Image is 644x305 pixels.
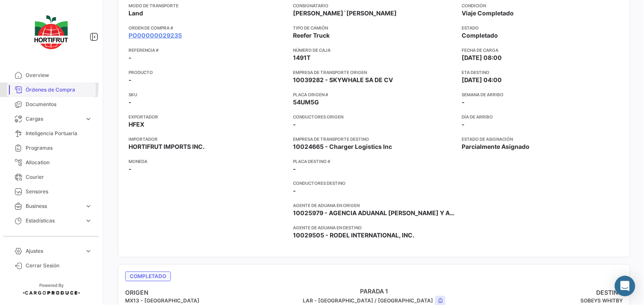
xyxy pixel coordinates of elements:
[457,297,623,305] h5: SOBEYS WHITBY
[26,173,92,181] span: Courier
[7,126,96,141] a: Inteligencia Portuaria
[462,98,465,107] span: -
[26,159,92,166] span: Allocation
[293,180,455,187] app-card-info-title: Conductores Destino
[462,136,620,142] app-card-info-title: Estado de Asignación
[129,24,286,31] app-card-info-title: Orden de Compra #
[26,217,81,225] span: Estadísticas
[291,287,457,296] h4: PARADA 1
[293,31,330,40] span: Reefer Truck
[125,272,171,281] span: Completado
[293,187,296,195] span: -
[7,155,96,170] a: Allocation
[7,184,96,199] a: Sensores
[293,225,455,231] app-card-info-title: Agente de Aduana en Destino
[293,53,310,62] span: 1491T
[462,9,514,18] span: Viaje Completado
[293,202,455,209] app-card-info-title: Agente de Aduana en Origen
[293,231,414,240] span: 10029505 - RODEL INTERNATIONAL, INC.
[129,47,286,53] app-card-info-title: Referencia #
[125,289,291,297] h4: ORIGEN
[26,115,81,123] span: Cargas
[293,9,397,18] span: [PERSON_NAME]`[PERSON_NAME]
[462,53,502,62] span: [DATE] 08:00
[129,9,143,18] span: Land
[293,76,393,84] span: 10039282 - SKYWHALE SA DE CV
[129,136,286,142] app-card-info-title: Importador
[462,2,620,9] app-card-info-title: Condición
[26,262,92,269] span: Cerrar Sesión
[129,31,182,40] a: PO00000029235
[293,165,296,173] span: -
[129,98,132,107] span: -
[26,130,92,137] span: Inteligencia Portuaria
[26,71,92,79] span: Overview
[293,91,455,98] app-card-info-title: Placa Origen #
[7,97,96,112] a: Documentos
[129,165,132,173] span: -
[457,289,623,297] h4: DESTINO
[462,120,465,129] span: -
[462,47,620,53] app-card-info-title: Fecha de carga
[26,86,92,94] span: Órdenes de Compra
[26,247,81,255] span: Ajustes
[615,276,635,296] div: Abrir Intercom Messenger
[462,142,530,151] span: Parcialmente Asignado
[462,69,620,76] app-card-info-title: ETA Destino
[293,120,296,129] span: -
[129,76,132,84] span: -
[462,113,620,120] app-card-info-title: Día de Arribo
[293,24,455,31] app-card-info-title: Tipo de Camión
[129,69,286,76] app-card-info-title: Producto
[462,91,620,98] app-card-info-title: Semana de Arribo
[293,113,455,120] app-card-info-title: Conductores Origen
[293,69,455,76] app-card-info-title: Empresa de Transporte Origen
[26,202,81,210] span: Business
[462,76,502,84] span: [DATE] 04:00
[462,24,620,31] app-card-info-title: Estado
[26,101,92,108] span: Documentos
[293,47,455,53] app-card-info-title: Número de Caja
[7,170,96,184] a: Courier
[85,247,92,255] span: expand_more
[293,158,455,165] app-card-info-title: Placa Destino #
[7,68,96,83] a: Overview
[293,136,455,142] app-card-info-title: Empresa de Transporte Destino
[293,142,392,151] span: 10024665 - Charger Logistics Inc
[462,31,498,40] span: Completado
[26,188,92,195] span: Sensores
[129,142,205,151] span: HORTIFRUT IMPORTS INC.
[293,98,319,107] span: 54UM5G
[7,141,96,155] a: Programas
[129,158,286,165] app-card-info-title: Moneda
[129,2,286,9] app-card-info-title: Modo de Transporte
[129,113,286,120] app-card-info-title: Exportador
[293,209,455,218] span: 10025979 - AGENCIA ADUANAL [PERSON_NAME] Y ASOC. SC
[7,83,96,97] a: Órdenes de Compra
[129,120,144,129] span: HFEX
[85,115,92,123] span: expand_more
[26,144,92,152] span: Programas
[129,53,132,62] span: -
[293,2,455,9] app-card-info-title: Consignatario
[125,297,291,305] h5: MX13 - [GEOGRAPHIC_DATA]
[129,91,286,98] app-card-info-title: SKU
[30,10,73,54] img: logo-hortifrut.svg
[85,217,92,225] span: expand_more
[85,202,92,210] span: expand_more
